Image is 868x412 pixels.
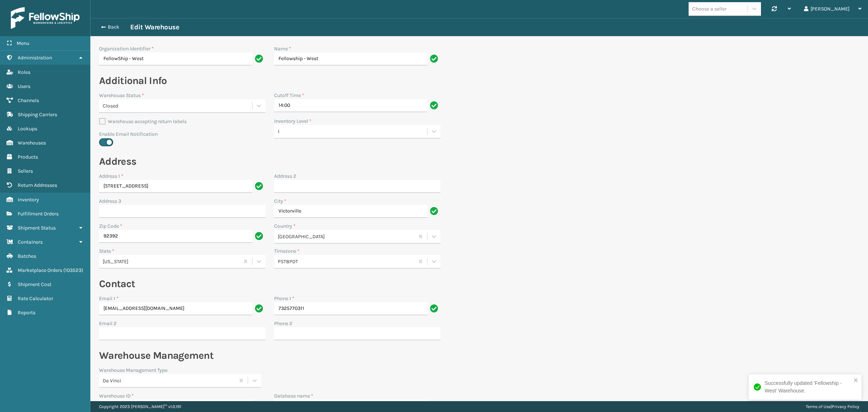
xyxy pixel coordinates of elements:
label: Address 2 [274,172,296,180]
label: Warehouse Management Type [99,366,167,374]
span: Inventory [18,197,39,203]
div: [GEOGRAPHIC_DATA] [278,232,415,240]
label: Organization Identifier [99,45,154,52]
span: Roles [18,69,30,75]
span: Channels [18,97,39,104]
label: Email 1 [99,295,119,302]
div: 1 [278,128,428,135]
span: Products [18,154,38,160]
h2: Contact [99,277,441,290]
span: Shipment Cost [18,281,51,287]
span: Containers [18,239,43,245]
label: Phone 2 [274,320,292,327]
label: Country [274,222,295,230]
span: Shipping Carriers [18,112,57,118]
div: Successfully updated 'Fellowship - West' Warehouse. [765,379,851,395]
p: Copyright 2023 [PERSON_NAME]™ v 1.0.191 [99,401,181,412]
span: Batches [18,253,36,259]
span: Menu [17,40,29,46]
span: Shipment Status [18,225,56,231]
span: Lookups [18,126,37,132]
label: Warehouse Status [99,92,144,99]
h3: Edit Warehouse [130,23,179,31]
label: Cutoff Time [274,92,304,98]
h2: Additional Info [99,74,441,87]
span: ( 103523 ) [63,267,83,273]
img: logo [11,7,80,29]
label: Timezone [274,247,299,255]
span: Users [18,83,30,89]
label: Inventory Level [274,117,311,125]
button: Back [97,24,130,30]
span: Fulfillment Orders [18,211,59,217]
label: Name [274,45,291,52]
label: Zip Code [99,222,122,230]
span: Sellers [18,168,33,174]
label: Address 3 [99,197,121,205]
span: Marketplace Orders [18,267,62,273]
label: City [274,197,286,205]
span: Reports [18,310,35,316]
div: Choose a seller [692,5,727,13]
span: Warehouses [18,140,46,146]
div: Da Vinci [103,377,235,384]
label: Enable Email Notification [99,130,265,138]
label: Phone 1 [274,295,294,302]
span: Return Addresses [18,182,57,188]
h2: Warehouse Management [99,349,441,362]
label: Warehouse accepting return labels [99,118,187,125]
label: Address 1 [99,172,123,180]
button: close [854,377,859,384]
span: Administration [18,55,52,61]
label: Email 2 [99,320,116,327]
label: State [99,247,114,255]
label: Database name [274,392,313,400]
div: PST8PDT [278,257,415,265]
h2: Address [99,155,441,168]
label: Warehouse ID [99,392,134,400]
div: [US_STATE] [103,257,240,265]
div: Closed [103,102,253,110]
span: Rate Calculator [18,295,53,302]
